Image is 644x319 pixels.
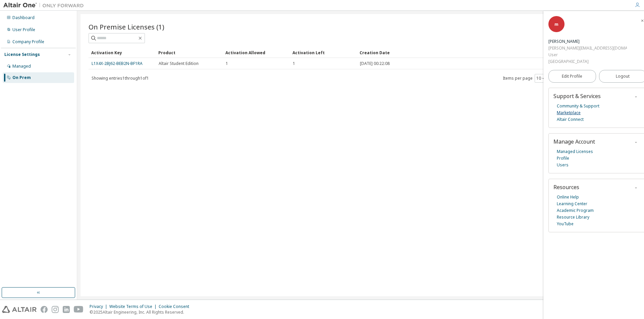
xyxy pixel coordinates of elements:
[90,309,193,315] p: © 2025 Altair Engineering, Inc. All Rights Reserved.
[12,39,44,45] div: Company Profile
[503,74,547,83] span: Items per page
[12,64,31,69] div: Managed
[548,52,627,58] div: User
[554,21,558,27] span: m
[562,74,582,79] span: Edit Profile
[557,221,574,227] a: YouTube
[12,27,35,32] div: User Profile
[292,47,354,58] div: Activation Left
[41,306,48,313] img: facebook.svg
[548,38,627,45] div: miguel munoz
[293,61,295,66] span: 1
[553,138,595,145] span: Manage Account
[2,306,37,313] img: altair_logo.svg
[557,194,579,201] a: Online Help
[226,61,228,66] span: 1
[557,148,593,155] a: Managed Licenses
[63,306,70,313] img: linkedin.svg
[557,103,599,109] a: Community & Support
[616,73,630,80] span: Logout
[548,70,596,83] a: Edit Profile
[557,162,569,168] a: Users
[553,183,579,191] span: Resources
[159,304,193,309] div: Cookie Consent
[557,155,569,162] a: Profile
[92,61,143,66] a: L1X4X-2BJ62-BEB2N-BF1RA
[12,75,31,80] div: On Prem
[74,306,84,313] img: youtube.svg
[557,116,584,123] a: Altair Connect
[557,207,594,214] a: Academic Program
[52,306,59,313] img: instagram.svg
[159,61,199,66] span: Altair Student Edition
[92,75,149,81] span: Showing entries 1 through 1 of 1
[557,201,587,207] a: Learning Center
[89,22,164,31] span: On Premise Licenses (1)
[557,109,581,116] a: Marketplace
[553,92,601,100] span: Support & Services
[12,15,35,20] div: Dashboard
[91,47,153,58] div: Activation Key
[90,304,109,309] div: Privacy
[360,61,390,66] span: [DATE] 00:22:08
[536,76,545,81] button: 10
[3,2,87,9] img: Altair One
[158,47,220,58] div: Product
[548,58,627,65] div: [GEOGRAPHIC_DATA]
[109,304,159,309] div: Website Terms of Use
[360,47,603,58] div: Creation Date
[557,214,589,221] a: Resource Library
[4,52,40,57] div: License Settings
[548,45,627,52] div: [PERSON_NAME][EMAIL_ADDRESS][DOMAIN_NAME]
[225,47,287,58] div: Activation Allowed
